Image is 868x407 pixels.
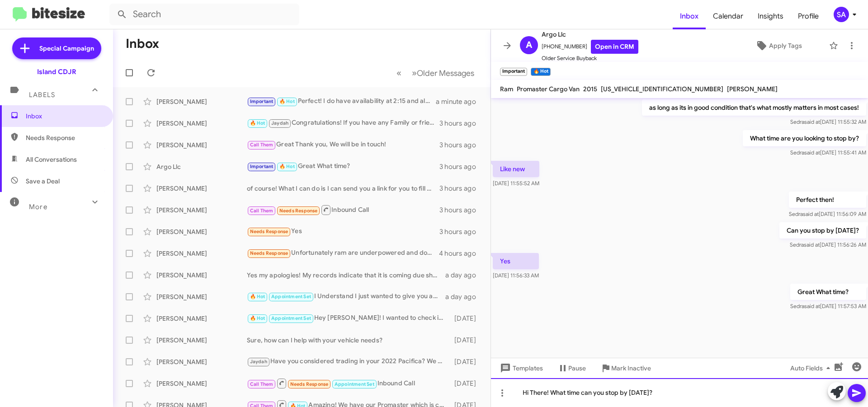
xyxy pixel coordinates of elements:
[439,249,483,258] div: 4 hours ago
[29,91,55,99] span: Labels
[804,241,820,248] span: said at
[542,54,638,63] span: Older Service Buyback
[126,37,159,51] h1: Inbox
[250,381,274,387] span: Call Them
[26,133,103,142] span: Needs Response
[271,294,311,299] span: Appointment Set
[542,40,638,54] span: [PHONE_NUMBER]
[26,112,103,121] span: Inbox
[789,211,866,217] span: Sedra [DATE] 11:56:09 AM
[250,98,274,104] span: Important
[247,271,445,280] div: Yes my apologies! My records indicate that it is coming due shortly, have you given thought to wh...
[642,99,866,116] p: as long as its in good condition that's what mostly matters in most cases!
[250,315,265,321] span: 🔥 Hot
[247,356,450,367] div: Have you considered trading in your 2022 Pacifica? We did just get in the all new 2026 models!
[250,208,274,214] span: Call Them
[743,130,866,146] p: What time are you looking to stop by?
[803,211,819,217] span: said at
[542,29,638,40] span: Argo Llc
[250,294,265,299] span: 🔥 Hot
[439,162,483,171] div: 3 hours ago
[526,38,532,52] span: A
[156,162,247,171] div: Argo Llc
[491,378,868,407] div: Hi There! What time can you stop by [DATE]?
[26,155,77,164] span: All Conversations
[250,120,265,126] span: 🔥 Hot
[406,64,480,82] button: Next
[29,203,47,211] span: More
[247,118,439,128] div: Congratulations! If you have any Family or friends to refer us to That will be greatly Appreciated!
[531,68,550,76] small: 🔥 Hot
[450,357,483,366] div: [DATE]
[804,149,820,156] span: said at
[279,164,295,169] span: 🔥 Hot
[156,357,247,366] div: [PERSON_NAME]
[39,44,94,53] span: Special Campaign
[550,360,593,376] button: Pause
[450,314,483,323] div: [DATE]
[12,37,101,59] a: Special Campaign
[156,97,247,106] div: [PERSON_NAME]
[247,184,439,193] div: of course! What I can do is I can send you a link for you to fill out since I haven't seen the ca...
[493,272,539,279] span: [DATE] 11:56:33 AM
[732,37,825,54] button: Apply Tags
[727,85,778,93] span: [PERSON_NAME]
[247,248,439,258] div: Unfortunately ram are underpowered and don't want to give up my 8 cylinder for a 6 big truck smal...
[271,120,288,126] span: Jaydah
[500,85,513,93] span: Ram
[790,149,866,156] span: Sedra [DATE] 11:55:41 AM
[250,164,274,169] span: Important
[156,140,247,150] div: [PERSON_NAME]
[271,315,311,321] span: Appointment Set
[493,180,539,187] span: [DATE] 11:55:52 AM
[779,222,866,239] p: Can you stop by [DATE]?
[826,7,858,22] button: SA
[750,3,791,29] a: Insights
[804,303,820,309] span: said at
[790,241,866,248] span: Sedra [DATE] 11:56:26 AM
[673,3,706,29] span: Inbox
[439,184,483,193] div: 3 hours ago
[783,360,841,376] button: Auto Fields
[250,229,288,234] span: Needs Response
[439,206,483,215] div: 3 hours ago
[517,85,580,93] span: Promaster Cargo Van
[156,227,247,236] div: [PERSON_NAME]
[493,161,539,177] p: Like new
[279,98,295,104] span: 🔥 Hot
[445,292,483,301] div: a day ago
[493,253,539,269] p: Yes
[568,360,586,376] span: Pause
[109,4,299,25] input: Search
[439,119,483,128] div: 3 hours ago
[706,3,750,29] span: Calendar
[290,381,329,387] span: Needs Response
[247,140,439,150] div: Great Thank you, We will be in touch!
[790,303,866,309] span: Sedra [DATE] 11:57:53 AM
[804,118,820,125] span: said at
[26,177,60,186] span: Save a Deal
[250,142,274,148] span: Call Them
[250,359,267,365] span: Jaydah
[789,192,866,208] p: Perfect then!
[247,313,450,323] div: Hey [PERSON_NAME]! I wanted to check in and see if you were still in the market for a new vehicle...
[500,68,527,76] small: Important
[583,85,597,93] span: 2015
[156,119,247,128] div: [PERSON_NAME]
[790,360,834,376] span: Auto Fields
[156,184,247,193] div: [PERSON_NAME]
[247,291,445,302] div: I Understand I just wanted to give you accurate pricing not Estimates! and that will mostly depen...
[156,336,247,345] div: [PERSON_NAME]
[450,336,483,345] div: [DATE]
[156,292,247,301] div: [PERSON_NAME]
[247,336,450,345] div: Sure, how can I help with your vehicle needs?
[247,161,439,172] div: Great What time?
[250,250,288,256] span: Needs Response
[279,208,318,214] span: Needs Response
[439,140,483,150] div: 3 hours ago
[591,40,638,54] a: Open in CRM
[601,85,723,93] span: [US_VEHICLE_IDENTIFICATION_NUMBER]
[156,314,247,323] div: [PERSON_NAME]
[247,378,450,389] div: Inbound Call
